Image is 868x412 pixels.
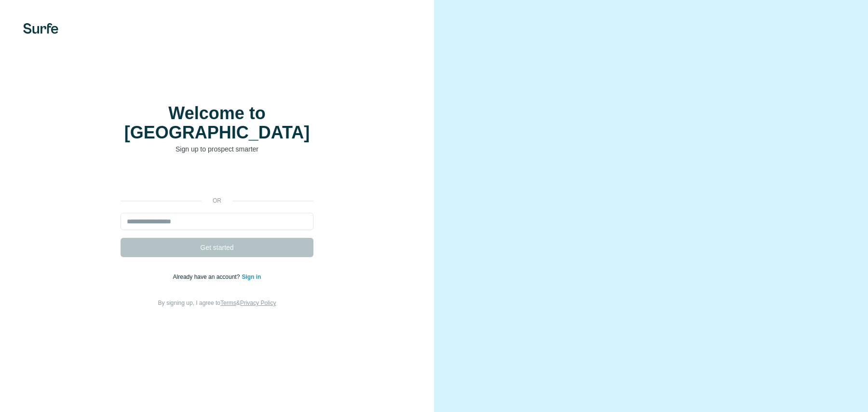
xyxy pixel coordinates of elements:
[23,23,58,34] img: Surfe's logo
[121,104,313,142] h1: Welcome to [GEOGRAPHIC_DATA]
[240,300,276,306] a: Privacy Policy
[173,274,242,280] span: Already have an account?
[220,300,236,306] a: Terms
[121,144,313,154] p: Sign up to prospect smarter
[158,300,276,306] span: By signing up, I agree to &
[202,196,232,205] p: or
[116,168,318,190] iframe: Sign in with Google Button
[242,274,261,280] a: Sign in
